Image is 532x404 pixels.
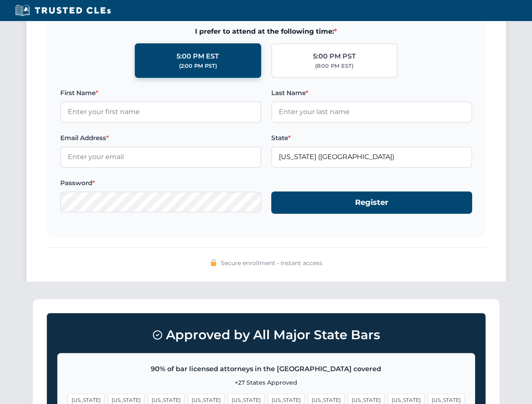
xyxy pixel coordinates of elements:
[271,191,472,214] button: Register
[60,133,261,143] label: Email Address
[271,133,472,143] label: State
[60,146,261,167] input: Enter your email
[210,259,217,266] img: 🔒
[271,101,472,122] input: Enter your last name
[60,178,261,188] label: Password
[271,88,472,98] label: Last Name
[221,258,322,268] span: Secure enrollment • Instant access
[271,146,472,167] input: Florida (FL)
[68,378,465,387] p: +27 States Approved
[176,51,219,62] div: 5:00 PM EST
[13,4,113,17] img: Trusted CLEs
[60,26,472,37] span: I prefer to attend at the following time:
[179,62,217,70] div: (2:00 PM PST)
[315,62,353,70] div: (8:00 PM EST)
[57,324,475,346] h3: Approved by All Major State Bars
[60,88,261,98] label: First Name
[68,364,465,375] p: 90% of bar licensed attorneys in the [GEOGRAPHIC_DATA] covered
[60,101,261,122] input: Enter your first name
[313,51,356,62] div: 5:00 PM PST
